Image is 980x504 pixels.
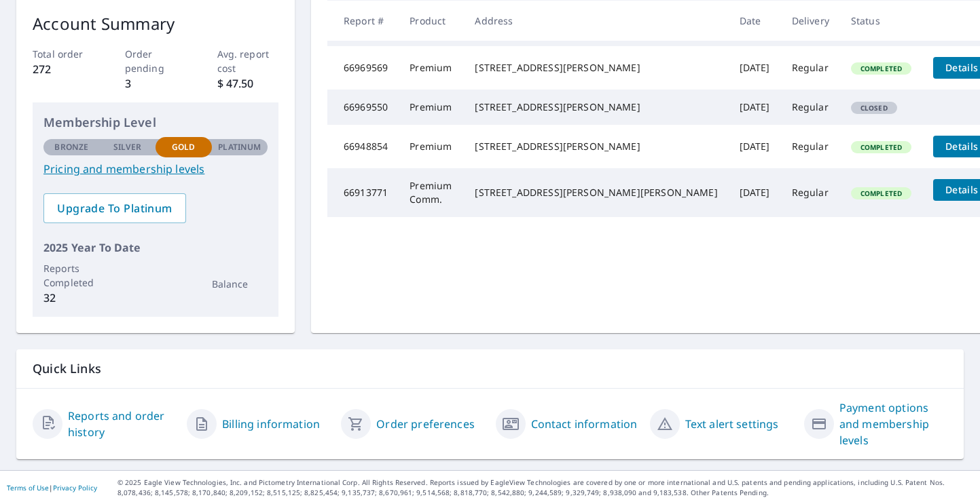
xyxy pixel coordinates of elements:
p: Total order [33,47,94,61]
td: Premium [399,46,464,90]
a: Contact information [531,416,638,432]
td: Premium Comm. [399,168,464,217]
a: Billing information [222,416,320,432]
td: [DATE] [729,125,781,168]
span: Completed [852,64,910,73]
p: Membership Level [43,113,268,132]
span: Completed [852,142,910,152]
td: 66969550 [327,90,399,125]
p: Bronze [54,141,88,153]
td: Regular [781,168,840,217]
span: Closed [852,103,896,113]
div: [STREET_ADDRESS][PERSON_NAME] [475,140,717,153]
span: Upgrade To Platinum [54,201,175,216]
div: [STREET_ADDRESS][PERSON_NAME] [475,61,717,75]
td: Regular [781,46,840,90]
td: [DATE] [729,46,781,90]
td: [DATE] [729,90,781,125]
p: 272 [33,61,94,77]
a: Pricing and membership levels [43,161,268,177]
p: 2025 Year To Date [43,239,268,256]
p: Gold [172,141,195,153]
p: Reports Completed [43,261,100,290]
a: Upgrade To Platinum [43,193,186,223]
p: © 2025 Eagle View Technologies, Inc. and Pictometry International Corp. All Rights Reserved. Repo... [117,478,973,498]
a: Text alert settings [685,416,779,432]
p: Avg. report cost [217,47,279,75]
p: Quick Links [33,360,947,377]
p: | [7,484,97,492]
a: Reports and order history [68,408,176,440]
td: 66913771 [327,168,399,217]
a: Privacy Policy [53,483,97,492]
td: Regular [781,90,840,125]
a: Payment options and membership levels [839,400,947,448]
div: [STREET_ADDRESS][PERSON_NAME][PERSON_NAME] [475,186,717,199]
td: Regular [781,125,840,168]
td: [DATE] [729,168,781,217]
p: $ 47.50 [217,75,279,92]
td: 66948854 [327,125,399,168]
p: Platinum [218,141,261,153]
p: Order pending [125,47,187,75]
span: Completed [852,189,910,198]
div: [STREET_ADDRESS][PERSON_NAME] [475,100,717,114]
p: Balance [212,277,268,291]
td: 66969569 [327,46,399,90]
td: Premium [399,90,464,125]
a: Terms of Use [7,483,49,492]
p: Account Summary [33,12,278,36]
p: 32 [43,290,100,306]
p: Silver [113,141,142,153]
td: Premium [399,125,464,168]
a: Order preferences [376,416,475,432]
p: 3 [125,75,187,92]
